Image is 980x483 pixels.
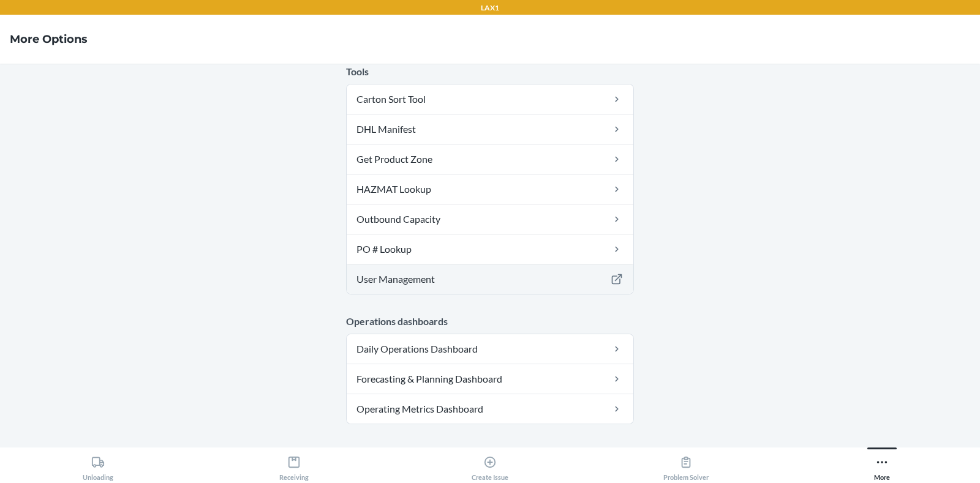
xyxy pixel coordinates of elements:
a: Outbound Capacity [347,204,633,234]
p: Returns [346,444,634,459]
button: More [784,447,980,481]
p: Operations dashboards [346,314,634,329]
a: Carton Sort Tool [347,84,633,114]
div: More [874,451,890,481]
a: User Management [347,264,633,294]
a: Daily Operations Dashboard [347,334,633,364]
a: Operating Metrics Dashboard [347,394,633,424]
button: Receiving [196,447,392,481]
div: Receiving [279,451,309,481]
button: Create Issue [392,447,588,481]
p: Tools [346,64,634,79]
div: Problem Solver [663,451,709,481]
p: LAX1 [481,2,499,13]
div: Unloading [83,451,113,481]
a: HAZMAT Lookup [347,174,633,204]
a: PO # Lookup [347,234,633,264]
div: Create Issue [472,451,508,481]
a: Get Product Zone [347,144,633,174]
h4: More Options [10,31,88,47]
a: Forecasting & Planning Dashboard [347,364,633,394]
button: Problem Solver [588,447,784,481]
a: DHL Manifest [347,114,633,144]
